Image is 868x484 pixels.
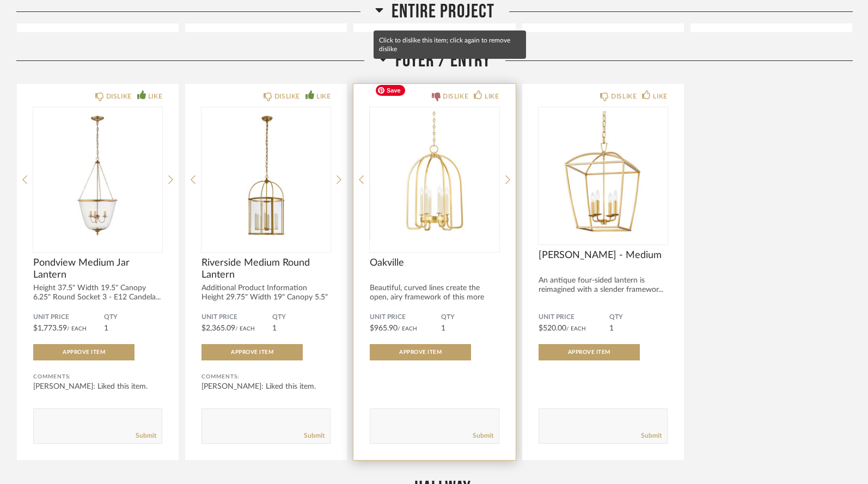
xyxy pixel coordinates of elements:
[539,276,668,295] div: An antique four-sided lantern is reimagined with a slender framewor...
[641,431,662,440] a: Submit
[201,257,331,281] span: Riverside Medium Round Lantern
[441,313,499,322] span: QTY
[201,107,331,243] div: 0
[201,371,331,382] div: Comments:
[235,326,255,332] span: / Each
[473,431,493,440] a: Submit
[201,107,331,243] img: undefined
[272,313,331,322] span: QTY
[370,344,471,360] button: Approve Item
[33,371,162,382] div: Comments:
[370,257,499,269] span: Oakville
[398,326,417,332] span: / Each
[316,91,331,102] div: LIKE
[566,326,586,332] span: / Each
[399,350,442,355] span: Approve Item
[201,324,235,332] span: $2,365.09
[33,284,162,302] div: Height 37.5" Width 19.5" Canopy 6.25" Round Socket 3 - E12 Candela...
[609,313,668,322] span: QTY
[485,91,499,102] div: LIKE
[201,381,331,392] div: [PERSON_NAME]: Liked this item.
[539,344,640,360] button: Approve Item
[104,324,108,332] span: 1
[63,350,105,355] span: Approve Item
[653,91,667,102] div: LIKE
[67,326,87,332] span: / Each
[201,284,331,311] div: Additional Product Information Height 29.75" Width 19" Canopy 5.5" Roun...
[33,344,135,360] button: Approve Item
[272,324,277,332] span: 1
[539,107,668,243] img: undefined
[33,107,162,243] div: 0
[611,91,637,102] div: DISLIKE
[370,107,499,243] div: 0
[539,324,566,332] span: $520.00
[33,107,162,243] img: undefined
[539,313,609,322] span: Unit Price
[376,85,405,96] span: Save
[443,91,468,102] div: DISLIKE
[370,284,499,311] div: Beautiful, curved lines create the open, airy framework of this more mi...
[33,313,104,322] span: Unit Price
[201,344,303,360] button: Approve Item
[441,324,445,332] span: 1
[33,257,162,281] span: Pondview Medium Jar Lantern
[568,350,610,355] span: Approve Item
[609,324,614,332] span: 1
[370,313,441,322] span: Unit Price
[539,249,668,261] span: [PERSON_NAME] - Medium
[136,431,156,440] a: Submit
[201,313,272,322] span: Unit Price
[395,49,491,72] span: Foyer / Entry
[274,91,300,102] div: DISLIKE
[304,431,325,440] a: Submit
[148,91,162,102] div: LIKE
[370,107,499,243] img: undefined
[370,324,398,332] span: $965.90
[33,324,67,332] span: $1,773.59
[231,350,273,355] span: Approve Item
[106,91,132,102] div: DISLIKE
[33,381,162,392] div: [PERSON_NAME]: Liked this item.
[104,313,162,322] span: QTY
